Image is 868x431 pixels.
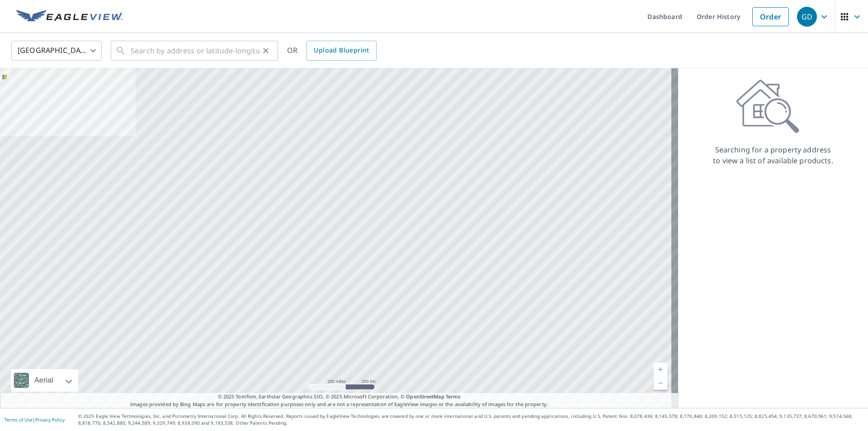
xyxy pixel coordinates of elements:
a: Privacy Policy [35,417,65,423]
a: Upload Blueprint [307,41,376,61]
input: Search by address or latitude-longitude [131,38,259,63]
div: Aerial [32,369,56,392]
div: OR [287,41,377,61]
span: © 2025 TomTom, Earthstar Geographics SIO, © 2025 Microsoft Corporation, © [218,393,461,401]
img: EV Logo [16,10,123,24]
div: [GEOGRAPHIC_DATA] [11,38,102,63]
p: | [5,417,65,422]
a: Order [752,7,789,26]
a: Current Level 5, Zoom In [654,363,667,376]
a: Terms [446,393,461,400]
span: Upload Blueprint [314,45,369,56]
a: OpenStreetMap [406,393,444,400]
p: © 2025 Eagle View Technologies, Inc. and Pictometry International Corp. All Rights Reserved. Repo... [78,413,863,426]
button: Clear [259,44,272,57]
p: Searching for a property address to view a list of available products. [712,144,834,166]
a: Terms of Use [5,417,33,423]
a: Current Level 5, Zoom Out [654,376,667,390]
div: Aerial [11,369,78,392]
div: GD [797,7,817,27]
